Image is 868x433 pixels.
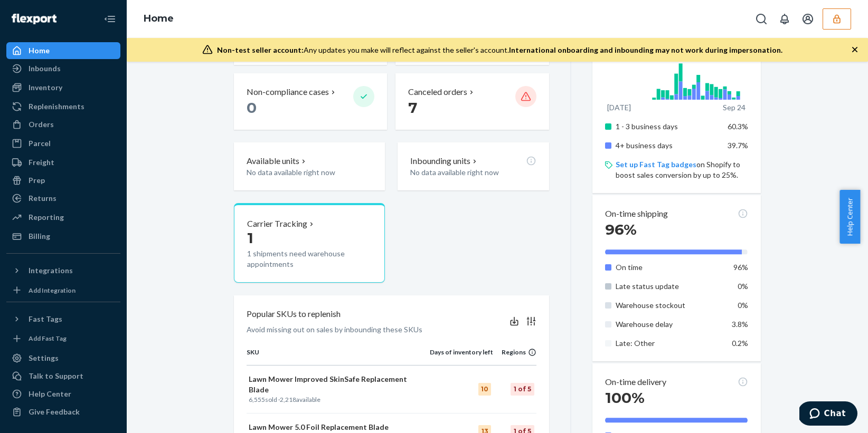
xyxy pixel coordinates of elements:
[29,193,56,204] div: Returns
[247,348,430,365] th: SKU
[430,348,493,365] th: Days of inventory left
[247,86,329,98] p: Non-compliance cases
[249,374,428,395] p: Lawn Mower Improved SkinSafe Replacement Blade
[408,86,467,98] p: Canceled orders
[774,8,795,30] button: Open notifications
[839,190,860,244] button: Help Center
[29,119,54,130] div: Orders
[247,155,299,167] p: Available units
[410,155,470,167] p: Inbounding units
[6,283,120,297] a: Add Integration
[605,208,668,220] p: On-time shipping
[732,320,748,329] span: 3.8%
[249,422,428,432] p: Lawn Mower 5.0 Foil Replacement Blade
[723,102,746,113] p: Sep 24
[398,142,549,190] button: Inbounding unitsNo data available right now
[616,160,696,169] a: Set up Fast Tag badges
[29,175,45,186] div: Prep
[29,286,76,295] div: Add Integration
[247,324,422,335] p: Avoid missing out on sales by inbounding these SKUs
[247,248,372,270] p: 1 shipments need warehouse appointments
[616,121,720,132] p: 1 - 3 business days
[29,389,71,399] div: Help Center
[6,98,120,115] a: Replenishments
[99,8,120,30] button: Close Navigation
[616,159,748,180] p: on Shopify to boost sales conversion by up to 25%.
[6,228,120,245] a: Billing
[217,45,304,54] span: Non-test seller account:
[144,13,174,24] a: Home
[732,339,748,348] span: 0.2%
[738,282,748,291] span: 0%
[249,395,428,404] p: sold · available
[410,167,536,178] p: No data available right now
[135,4,182,34] ol: breadcrumbs
[29,353,59,363] div: Settings
[247,167,372,178] p: No data available right now
[395,73,549,130] button: Canceled orders 7
[6,209,120,226] a: Reporting
[29,314,62,324] div: Fast Tags
[6,172,120,189] a: Prep
[6,79,120,96] a: Inventory
[29,138,51,149] div: Parcel
[6,154,120,171] a: Freight
[493,348,536,357] div: Regions
[6,368,120,384] button: Talk to Support
[728,122,748,131] span: 60.3%
[616,281,720,292] p: Late status update
[217,45,782,55] div: Any updates you make will reflect against the seller's account.
[12,14,56,24] img: Flexport logo
[29,63,61,74] div: Inbounds
[247,229,253,247] span: 1
[234,142,385,190] button: Available unitsNo data available right now
[616,338,720,349] p: Late: Other
[751,8,772,30] button: Open Search Box
[247,308,341,320] p: Popular SKUs to replenish
[6,190,120,207] a: Returns
[29,45,50,56] div: Home
[6,332,120,346] a: Add Fast Tag
[6,403,120,420] button: Give Feedback
[616,300,720,311] p: Warehouse stockout
[616,140,720,151] p: 4+ business days
[29,157,54,168] div: Freight
[29,265,73,276] div: Integrations
[478,383,491,396] div: 10
[29,231,50,242] div: Billing
[234,203,385,283] button: Carrier Tracking11 shipments need warehouse appointments
[247,218,307,230] p: Carrier Tracking
[29,212,64,223] div: Reporting
[605,220,637,238] span: 96%
[511,383,534,396] div: 1 of 5
[6,135,120,152] a: Parcel
[616,319,720,330] p: Warehouse delay
[29,371,83,381] div: Talk to Support
[408,99,417,117] span: 7
[6,262,120,279] button: Integrations
[6,350,120,367] a: Settings
[6,42,120,59] a: Home
[249,396,265,403] span: 6,555
[799,401,857,428] iframe: Opens a widget where you can chat to one of our agents
[607,102,631,113] p: [DATE]
[797,8,818,30] button: Open account menu
[6,116,120,133] a: Orders
[234,73,387,130] button: Non-compliance cases 0
[29,334,67,343] div: Add Fast Tag
[509,45,782,54] span: International onboarding and inbounding may not work during impersonation.
[280,396,296,403] span: 2,218
[247,99,257,117] span: 0
[29,82,62,93] div: Inventory
[6,60,120,77] a: Inbounds
[29,407,80,417] div: Give Feedback
[29,101,84,112] div: Replenishments
[738,301,748,310] span: 0%
[616,262,720,273] p: On time
[6,386,120,402] a: Help Center
[728,141,748,150] span: 39.7%
[605,389,645,407] span: 100%
[733,263,748,272] span: 96%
